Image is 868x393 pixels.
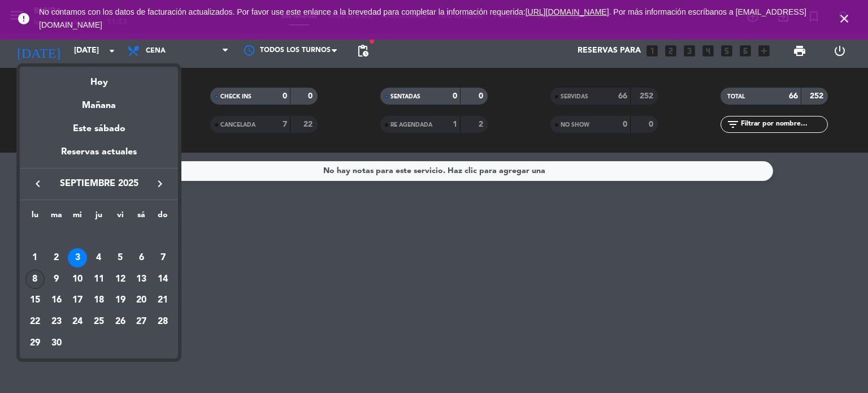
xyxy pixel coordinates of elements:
div: 10 [68,270,87,289]
td: 21 de septiembre de 2025 [152,290,173,311]
th: lunes [24,209,46,226]
div: Mañana [20,90,178,113]
td: 17 de septiembre de 2025 [67,290,88,311]
td: 10 de septiembre de 2025 [67,269,88,290]
div: 4 [89,248,108,267]
div: 23 [47,312,66,331]
td: 15 de septiembre de 2025 [24,290,46,311]
td: 23 de septiembre de 2025 [46,311,67,332]
td: 6 de septiembre de 2025 [131,247,153,269]
td: 2 de septiembre de 2025 [46,247,67,269]
div: 17 [68,291,87,310]
td: 24 de septiembre de 2025 [67,311,88,332]
th: jueves [88,209,110,226]
div: 11 [89,270,108,289]
div: 30 [47,334,66,353]
div: 8 [25,270,45,289]
div: Hoy [20,67,178,90]
div: 7 [153,248,172,267]
td: 27 de septiembre de 2025 [131,311,153,332]
td: 25 de septiembre de 2025 [88,311,110,332]
div: 15 [25,291,45,310]
td: 11 de septiembre de 2025 [88,269,110,290]
td: 4 de septiembre de 2025 [88,247,110,269]
div: 12 [111,270,130,289]
div: 9 [47,270,66,289]
div: 26 [111,312,130,331]
td: 19 de septiembre de 2025 [110,290,131,311]
td: 29 de septiembre de 2025 [24,332,46,354]
div: 6 [132,248,151,267]
td: 30 de septiembre de 2025 [46,332,67,354]
div: 1 [25,248,45,267]
div: 28 [153,312,172,331]
i: keyboard_arrow_right [153,177,167,191]
td: 12 de septiembre de 2025 [110,269,131,290]
div: 5 [111,248,130,267]
td: 8 de septiembre de 2025 [24,269,46,290]
td: 9 de septiembre de 2025 [46,269,67,290]
td: 13 de septiembre de 2025 [131,269,153,290]
th: domingo [152,209,173,226]
td: 18 de septiembre de 2025 [88,290,110,311]
button: keyboard_arrow_left [28,176,48,191]
div: 20 [132,291,151,310]
td: SEP. [24,226,173,247]
td: 14 de septiembre de 2025 [152,269,173,290]
td: 3 de septiembre de 2025 [67,247,88,269]
td: 22 de septiembre de 2025 [24,311,46,332]
th: martes [46,209,67,226]
div: 25 [89,312,108,331]
button: keyboard_arrow_right [150,176,170,191]
th: sábado [131,209,153,226]
div: 13 [132,270,151,289]
th: miércoles [67,209,88,226]
td: 26 de septiembre de 2025 [110,311,131,332]
div: Reservas actuales [20,145,178,168]
td: 7 de septiembre de 2025 [152,247,173,269]
div: 22 [25,312,45,331]
span: septiembre 2025 [48,176,150,191]
div: 19 [111,291,130,310]
td: 20 de septiembre de 2025 [131,290,153,311]
th: viernes [110,209,131,226]
div: 2 [47,248,66,267]
i: keyboard_arrow_left [31,177,45,191]
div: Este sábado [20,113,178,145]
div: 29 [25,334,45,353]
div: 3 [68,248,87,267]
td: 16 de septiembre de 2025 [46,290,67,311]
td: 1 de septiembre de 2025 [24,247,46,269]
div: 18 [89,291,108,310]
div: 24 [68,312,87,331]
td: 28 de septiembre de 2025 [152,311,173,332]
div: 27 [132,312,151,331]
div: 21 [153,291,172,310]
div: 16 [47,291,66,310]
div: 14 [153,270,172,289]
td: 5 de septiembre de 2025 [110,247,131,269]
